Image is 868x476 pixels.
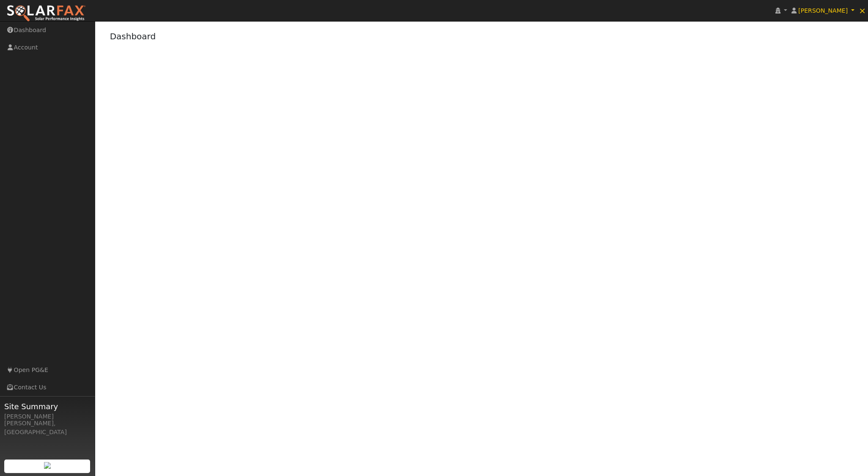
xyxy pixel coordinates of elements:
[4,412,91,421] div: [PERSON_NAME]
[6,5,86,22] img: SolarFax
[859,5,866,16] span: ×
[4,401,91,412] span: Site Summary
[798,7,848,14] span: [PERSON_NAME]
[4,419,91,437] div: [PERSON_NAME], [GEOGRAPHIC_DATA]
[44,462,51,469] img: retrieve
[110,31,156,41] a: Dashboard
